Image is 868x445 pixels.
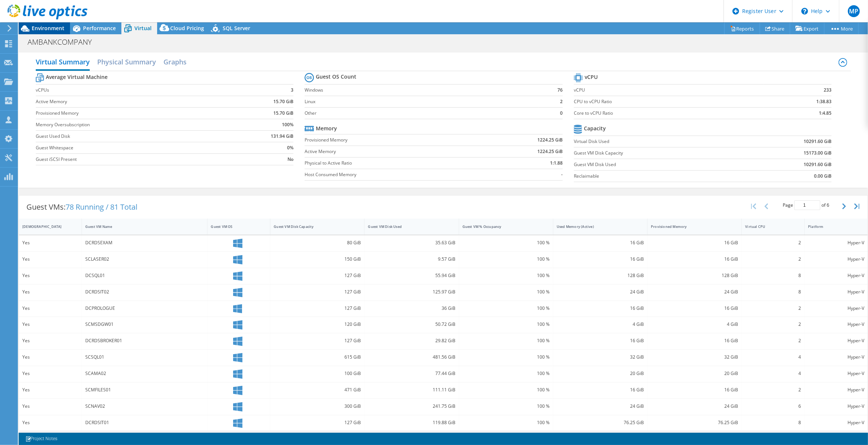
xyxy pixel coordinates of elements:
div: 16 GiB [557,239,644,247]
div: Yes [22,304,78,312]
div: 100 % [462,386,550,394]
div: 615 GiB [274,353,361,361]
div: SCLASER02 [85,255,204,263]
div: Hyper-V [808,386,864,394]
div: 150 GiB [274,255,361,263]
div: Hyper-V [808,271,864,280]
label: Memory Oversubscription [36,121,232,128]
div: Yes [22,353,78,361]
b: 100% [282,121,293,128]
b: 15.70 GiB [273,98,293,105]
a: Project Notes [20,434,63,444]
div: [DEMOGRAPHIC_DATA] [22,224,69,229]
div: 128 GiB [557,271,644,280]
div: 100 % [462,255,550,263]
label: Guest Used Disk [36,133,232,140]
div: 8 [745,419,801,427]
div: 16 GiB [557,255,644,263]
div: Hyper-V [808,337,864,345]
div: 24 GiB [557,402,644,410]
div: 4 [745,353,801,361]
div: Yes [22,271,78,280]
label: Active Memory [305,148,482,155]
span: Cloud Pricing [170,25,204,32]
div: SCAMA02 [85,369,204,378]
b: 1:1.88 [550,159,563,167]
div: 100 % [462,419,550,427]
b: 0 [560,109,563,117]
label: Guest VM Disk Used [574,161,743,168]
label: Physical to Active Ratio [305,159,482,167]
div: DCRDSIT02 [85,288,204,296]
div: Platform [808,224,855,229]
div: Yes [22,320,78,328]
b: Capacity [584,125,606,132]
b: 2 [560,98,563,105]
label: Reclaimable [574,172,743,180]
b: 15.70 GiB [273,109,293,117]
div: 100 % [462,402,550,410]
div: 100 % [462,288,550,296]
div: 127 GiB [274,337,361,345]
div: Used Memory (Active) [557,224,635,229]
div: Provisioned Memory [651,224,729,229]
div: 16 GiB [651,304,738,312]
div: 32 GiB [651,353,738,361]
div: 8 [745,271,801,280]
div: 127 GiB [274,419,361,427]
div: 20 GiB [557,369,644,378]
div: DCRDSEXAM [85,239,204,247]
div: 36 GiB [368,304,455,312]
b: 233 [824,86,832,94]
b: - [561,171,563,178]
div: Hyper-V [808,369,864,378]
h2: Physical Summary [97,54,156,69]
b: Average Virtual Machine [46,73,108,81]
div: 128 GiB [651,271,738,280]
div: Guest VMs: [19,196,145,219]
a: Export [790,23,824,34]
span: Virtual [134,25,152,32]
div: 8 [745,288,801,296]
label: vCPUs [36,86,232,94]
b: Memory [316,125,337,132]
b: Guest OS Count [316,73,356,80]
label: Core to vCPU Ratio [574,109,764,117]
div: 16 GiB [557,386,644,394]
div: Hyper-V [808,304,864,312]
label: Guest iSCSI Present [36,156,232,163]
span: Performance [83,25,116,32]
div: Yes [22,369,78,378]
div: 16 GiB [651,239,738,247]
div: 125.97 GiB [368,288,455,296]
div: 2 [745,386,801,394]
label: Provisioned Memory [305,136,482,144]
div: 2 [745,255,801,263]
div: Hyper-V [808,402,864,410]
div: 2 [745,239,801,247]
b: 0.00 GiB [814,172,832,180]
b: 76 [557,86,563,94]
label: CPU to vCPU Ratio [574,98,764,105]
span: SQL Server [223,25,250,32]
a: Reports [724,23,760,34]
h1: AMBANKCOMPANY [24,38,104,46]
div: DCSQL01 [85,271,204,280]
div: 481.56 GiB [368,353,455,361]
input: jump to page [794,200,820,210]
div: 100 % [462,239,550,247]
div: 127 GiB [274,271,361,280]
div: 29.82 GiB [368,337,455,345]
div: 76.25 GiB [651,419,738,427]
div: 32 GiB [557,353,644,361]
div: 76.25 GiB [557,419,644,427]
div: Hyper-V [808,239,864,247]
div: DCRDSIT01 [85,419,204,427]
div: 100 GiB [274,369,361,378]
a: Share [760,23,790,34]
div: 120 GiB [274,320,361,328]
div: Yes [22,386,78,394]
div: 100 % [462,320,550,328]
div: Yes [22,337,78,345]
b: 3 [291,86,293,94]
